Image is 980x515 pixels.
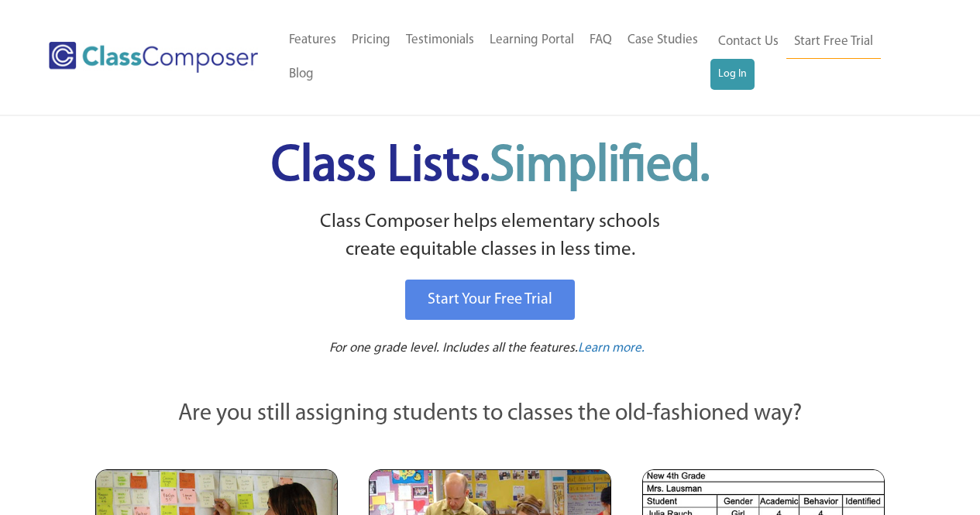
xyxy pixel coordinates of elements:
[49,42,258,73] img: Class Composer
[710,25,786,59] a: Contact Us
[281,23,710,91] nav: Header Menu
[490,142,710,192] span: Simplified.
[398,23,482,57] a: Testimonials
[482,23,582,57] a: Learning Portal
[428,292,552,307] span: Start Your Free Trial
[786,25,881,60] a: Start Free Trial
[710,25,920,90] nav: Header Menu
[582,23,620,57] a: FAQ
[405,280,575,320] a: Start Your Free Trial
[281,23,344,57] a: Features
[271,142,710,192] span: Class Lists.
[95,397,885,431] p: Are you still assigning students to classes the old-fashioned way?
[281,57,322,91] a: Blog
[93,208,888,265] p: Class Composer helps elementary schools create equitable classes in less time.
[578,339,645,359] a: Learn more.
[620,23,706,57] a: Case Studies
[344,23,398,57] a: Pricing
[578,342,645,355] span: Learn more.
[710,59,755,90] a: Log In
[329,342,578,355] span: For one grade level. Includes all the features.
